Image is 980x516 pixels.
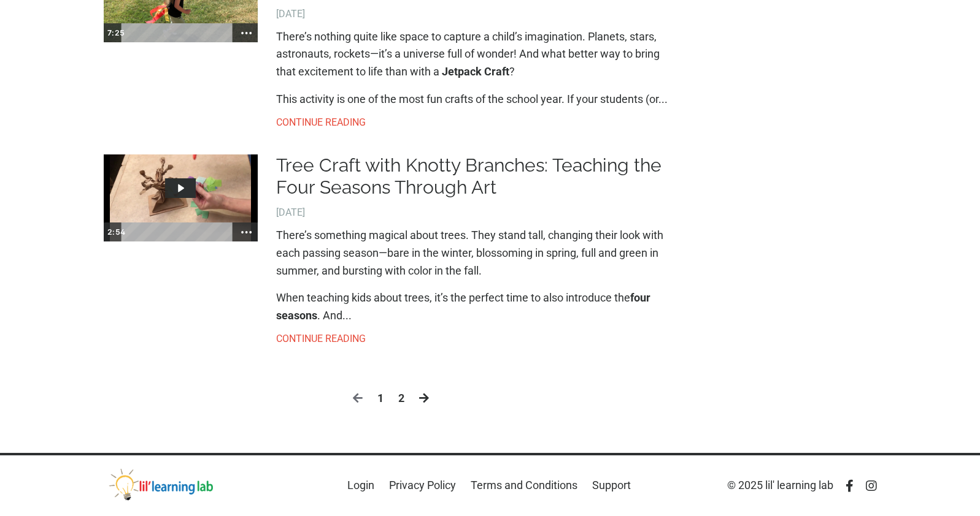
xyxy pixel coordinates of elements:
p: There’s something magical about trees. They stand tall, changing their look with each passing sea... [276,227,679,279]
span: © 2025 lil' learning lab [727,479,833,491]
span: [DATE] [276,6,679,22]
a: Login [347,479,374,491]
a: Tree Craft with Knotty Branches: Teaching the Four Seasons Through Art [276,154,679,199]
a: 1 [377,390,384,408]
div: Playbar [127,23,229,43]
button: Show more buttons [235,222,258,242]
a: CONTINUE READING [276,115,679,131]
button: Play Video: file-uploads/sites/2147505858/video/26db407-df75-a16d-55f1-0224b276db2c_oOVlMGBlQB2hR... [165,178,195,198]
a: 2 [398,390,404,408]
img: Video Thumbnail [103,154,258,241]
div: Playbar [127,222,229,242]
button: Show more buttons [235,23,258,43]
a: CONTINUE READING [276,331,679,347]
img: lil' learning lab [104,469,251,501]
span: [DATE] [276,205,679,221]
p: This activity is one of the most fun crafts of the school year. If your students (or... [276,91,679,108]
p: There’s nothing quite like space to capture a child’s imagination. Planets, stars, astronauts, ro... [276,28,679,81]
strong: Jetpack Craft [442,65,509,78]
a: Privacy Policy [389,479,456,491]
a: Terms and Conditions [471,479,577,491]
a: Support [592,479,631,491]
p: When teaching kids about trees, it’s the perfect time to also introduce the . And... [276,289,679,325]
